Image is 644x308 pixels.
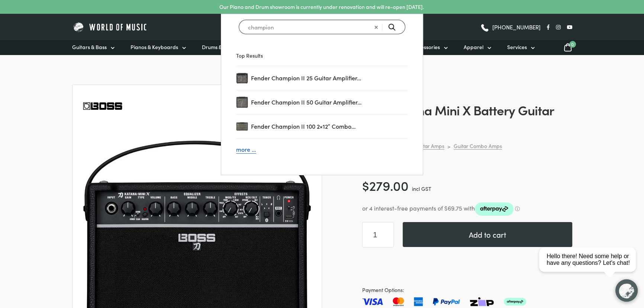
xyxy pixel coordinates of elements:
a: Fender Champion II 25 Guitar Amplifier… [236,72,248,84]
a: Fender Champion II 50 Guitar Amplifier… [251,97,408,107]
a: Fender Champion II 50 Guitar Amplifier… [236,96,248,108]
span: [PHONE_NUMBER] [492,24,541,30]
h1: Boss Katana Mini X Battery Guitar Amp [362,102,572,133]
iframe: Chat with our support team [536,226,644,308]
a: more … [236,145,408,154]
a: Fender Champion II 100 2×12″ Combo… [236,121,248,132]
img: World of Music [72,21,148,33]
span: Drums & Percussion [202,43,249,51]
span: Payment Options: [362,286,572,294]
a: [PHONE_NUMBER] [480,22,541,33]
a: Fender Champion II 100 2×12″ Combo… [251,122,408,131]
span: Pianos & Keyboards [131,43,178,51]
img: Fender Champion II 50 Guitar Amplifier Front [236,96,248,108]
a: Fender Champion II 25 Guitar Amplifier… [251,73,408,83]
span: 0 [569,41,576,48]
span: Services [507,43,527,51]
span: Clear [370,19,383,23]
span: $ [362,176,369,194]
iframe: PayPal [362,256,572,277]
bdi: 279.00 [362,176,409,194]
span: Apparel [464,43,483,51]
a: Guitar Amps [415,142,444,150]
input: Search for a product ... [239,20,405,34]
span: Accessories [412,43,440,51]
p: Our Piano and Drum showroom is currently under renovation and will re-open [DATE]. [219,3,424,11]
img: Pay with Master card, Visa, American Express and Paypal [362,297,526,306]
button: Add to cart [403,222,572,247]
div: > [447,143,451,150]
span: incl GST [412,185,431,192]
span: Guitars & Bass [72,43,107,51]
img: Fender-Champion-II-100-212-Combo-Guitar-Amplifier-Front.jpg [236,121,248,132]
img: Boss [81,85,124,127]
a: Guitar Combo Amps [454,142,502,150]
img: Fender Champion II 25 Guitar Amplifier Front [236,72,248,84]
input: Product quantity [362,222,394,247]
